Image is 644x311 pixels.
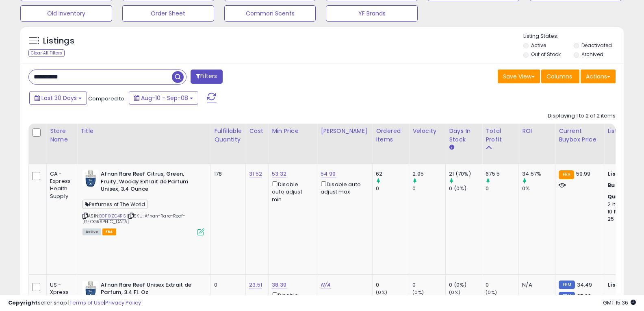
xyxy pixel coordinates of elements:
img: 314lr-0Iz9L._SL40_.jpg [82,170,99,187]
div: 178 [214,170,239,178]
div: 34.57% [522,170,555,178]
button: Last 30 Days [29,91,87,105]
div: 21 (70%) [449,170,482,178]
span: Last 30 Days [41,94,77,102]
label: Active [531,42,546,49]
a: Privacy Policy [105,299,141,307]
div: Fulfillable Quantity [214,127,242,144]
a: B0F1XZC4RS [99,213,126,220]
small: FBA [559,170,574,179]
div: CA - Express Health Supply [50,170,71,200]
div: N/A [522,281,549,289]
div: US - Xpress Supply [50,281,71,304]
div: Disable auto adjust max [321,180,366,196]
div: Velocity [412,127,442,135]
label: Deactivated [581,42,612,49]
span: 59.99 [576,170,591,178]
div: Disable auto adjust min [272,180,311,203]
span: | SKU: Afnan-Rare-Reef-[GEOGRAPHIC_DATA] [82,213,185,225]
div: seller snap | | [8,299,141,307]
div: Days In Stock [449,127,479,144]
div: Current Buybox Price [559,127,601,144]
span: Perfumes of The World [82,200,147,209]
span: All listings currently available for purchase on Amazon [82,228,101,235]
div: Store Name [50,127,74,144]
div: 2.95 [412,170,445,178]
span: Compared to: [88,95,126,102]
div: Title [80,127,207,135]
div: 0 [412,281,445,289]
small: FBM [559,281,575,289]
a: Terms of Use [69,299,104,307]
div: 0 [486,281,518,289]
div: 62 [376,170,409,178]
div: 0 (0%) [449,185,482,192]
div: Cost [249,127,265,135]
div: Clear All Filters [28,49,65,57]
button: Actions [581,70,616,83]
span: 34.49 [577,281,592,289]
a: N/A [321,281,330,289]
a: 23.51 [249,281,262,289]
div: 675.5 [486,170,518,178]
label: Archived [581,51,603,58]
div: ROI [522,127,552,135]
div: [PERSON_NAME] [321,127,369,135]
button: Aug-10 - Sep-08 [129,91,198,105]
div: 0 [486,185,518,192]
div: 0 [412,185,445,192]
div: Ordered Items [376,127,405,144]
span: Aug-10 - Sep-08 [141,94,188,102]
label: Out of Stock [531,51,561,58]
h5: Listings [43,35,74,47]
button: Filters [191,70,222,84]
div: ASIN: [82,170,204,235]
a: 31.52 [249,170,262,178]
div: 0 [214,281,239,289]
div: 0 [376,185,409,192]
a: 38.39 [272,281,286,289]
button: Save View [498,70,540,83]
span: FBA [102,228,116,235]
span: Columns [546,72,572,80]
p: Listing States: [523,33,624,40]
div: Displaying 1 to 2 of 2 items [548,112,616,120]
strong: Copyright [8,299,38,307]
button: Old Inventory [20,5,112,22]
div: 0% [522,185,555,192]
button: Order Sheet [122,5,214,22]
a: 53.32 [272,170,286,178]
div: Min Price [272,127,314,135]
button: Common Scents [224,5,316,22]
button: Columns [541,70,579,83]
img: 314lr-0Iz9L._SL40_.jpg [82,281,99,298]
span: 2025-10-9 15:36 GMT [603,299,636,307]
b: Afnan Rare Reef Unisex Extrait de Parfum, 3.4 Fl. Oz [101,281,199,298]
small: Days In Stock. [449,144,454,151]
a: 54.99 [321,170,336,178]
div: 0 (0%) [449,281,482,289]
div: Total Profit [486,127,515,144]
div: 0 [376,281,409,289]
button: YF Brands [326,5,418,22]
b: Afnan Rare Reef Citrus, Green, Fruity, Woody Extrait de Parfum Unisex, 3.4 Ounce [101,170,199,195]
